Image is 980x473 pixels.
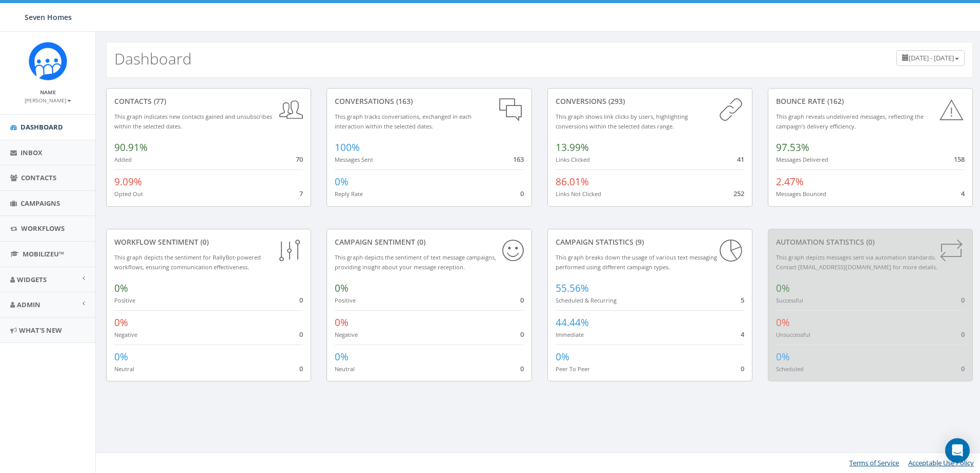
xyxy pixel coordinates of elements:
img: Rally_Corp_Icon.png [29,42,67,80]
span: 70 [296,155,303,164]
small: Negative [335,331,358,338]
span: (0) [198,237,209,247]
span: 0% [114,316,128,329]
span: 44.44% [556,316,589,329]
span: 4 [961,189,965,198]
span: 0% [556,350,569,363]
span: Widgets [17,275,47,284]
small: Name [40,89,56,96]
span: 7 [299,189,303,198]
small: Immediate [556,331,584,338]
span: 0% [776,350,790,363]
small: Unsuccessful [776,331,810,338]
span: 86.01% [556,175,589,188]
small: This graph reveals undelivered messages, reflecting the campaign's delivery efficiency. [776,113,924,130]
small: Negative [114,331,137,338]
small: Positive [335,296,356,304]
span: 0% [335,350,349,363]
div: conversions [556,96,744,106]
span: Admin [17,300,40,309]
span: 2.47% [776,175,804,188]
span: (162) [825,96,844,106]
span: 0% [114,282,128,295]
span: 252 [733,189,744,198]
span: 0% [776,282,790,295]
small: Scheduled & Recurring [556,296,617,304]
div: contacts [114,96,303,106]
span: Inbox [21,148,43,157]
small: Positive [114,296,135,304]
span: Workflows [21,224,65,233]
span: 0 [520,189,524,198]
span: 0 [961,295,965,305]
h2: Dashboard [114,50,192,67]
a: Terms of Service [849,458,899,467]
span: 0% [114,350,128,363]
span: 97.53% [776,141,809,154]
small: Links Clicked [556,156,590,163]
span: 0 [520,364,524,373]
div: Campaign Statistics [556,237,744,247]
span: (0) [864,237,874,247]
small: Messages Sent [335,156,373,163]
span: 0% [335,282,349,295]
div: conversations [335,96,523,106]
span: 0 [961,364,965,373]
span: 41 [737,155,744,164]
span: 0 [520,295,524,305]
a: Acceptable Use Policy [908,458,974,467]
div: Bounce Rate [776,96,965,106]
span: (0) [415,237,425,247]
small: Neutral [335,365,355,373]
span: 0% [335,316,349,329]
span: 0 [741,364,744,373]
span: What's New [19,326,62,335]
small: Successful [776,296,803,304]
small: Scheduled [776,365,804,373]
span: 163 [513,155,524,164]
span: MobilizeU™ [23,249,64,259]
span: Contacts [21,173,56,182]
small: Neutral [114,365,134,373]
span: 0% [776,316,790,329]
span: (77) [152,96,166,106]
small: This graph breaks down the usage of various text messaging performed using different campaign types. [556,253,717,271]
small: Messages Bounced [776,190,826,198]
span: [DATE] - [DATE] [909,53,954,62]
span: Seven Homes [25,12,72,22]
small: Opted Out [114,190,143,198]
span: (9) [634,237,644,247]
small: This graph depicts the sentiment for RallyBot-powered workflows, ensuring communication effective... [114,253,261,271]
small: Peer To Peer [556,365,590,373]
small: This graph shows link clicks by users, highlighting conversions within the selected dates range. [556,113,688,130]
span: Dashboard [21,122,63,132]
span: 0% [335,175,349,188]
small: Added [114,156,132,163]
span: 4 [741,330,744,339]
span: 55.56% [556,282,589,295]
span: 5 [741,295,744,305]
a: [PERSON_NAME] [25,95,71,104]
small: Messages Delivered [776,156,828,163]
span: 90.91% [114,141,148,154]
small: Links Not Clicked [556,190,601,198]
small: Reply Rate [335,190,363,198]
small: This graph tracks conversations, exchanged in each interaction within the selected dates. [335,113,472,130]
small: This graph indicates new contacts gained and unsubscribes within the selected dates. [114,113,272,130]
span: 0 [961,330,965,339]
div: Workflow Sentiment [114,237,303,247]
span: (293) [606,96,625,106]
small: This graph depicts the sentiment of text message campaigns, providing insight about your message ... [335,253,496,271]
span: 0 [299,364,303,373]
span: 13.99% [556,141,589,154]
div: Campaign Sentiment [335,237,523,247]
span: (163) [394,96,413,106]
span: 158 [954,155,965,164]
small: This graph depicts messages sent via automation standards. Contact [EMAIL_ADDRESS][DOMAIN_NAME] f... [776,253,937,271]
div: Automation Statistics [776,237,965,247]
span: 0 [299,330,303,339]
div: Open Intercom Messenger [945,438,970,463]
span: 100% [335,141,360,154]
span: 9.09% [114,175,142,188]
span: 0 [299,295,303,305]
